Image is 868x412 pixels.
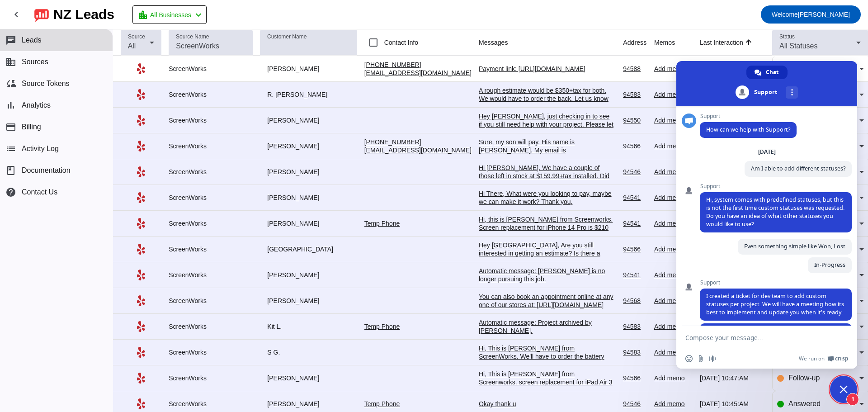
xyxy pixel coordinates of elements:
[706,126,790,133] span: How can we help with Support?
[788,400,821,407] span: Answered
[479,318,614,335] div: Automatic message: Project archived by [PERSON_NAME].
[830,376,857,403] a: Close chat
[746,66,788,79] a: Chat
[623,374,647,382] div: 94566
[136,63,146,74] mat-icon: Yelp
[479,267,614,283] div: Automatic message: [PERSON_NAME] is no longer pursuing this job.
[479,400,614,408] div: Okay thank u
[136,398,146,409] mat-icon: Yelp
[779,42,817,50] span: All Statuses
[479,189,614,214] div: Hi There, What were you looking to pay, maybe we can make it work? Thank you, [PERSON_NAME]
[623,90,647,99] div: 94583
[654,194,693,202] div: Add memo
[260,245,357,253] div: [GEOGRAPHIC_DATA]
[53,8,114,21] div: NZ Leads
[697,355,704,362] span: Send a file
[706,292,844,316] span: I created a ticket for dev team to add custom statuses per project. We will have a meeting how it...
[654,271,693,279] div: Add memo
[772,8,850,21] span: [PERSON_NAME]
[169,116,253,124] div: ScreenWorks
[260,400,357,408] div: [PERSON_NAME]
[364,69,472,76] a: [EMAIL_ADDRESS][DOMAIN_NAME]
[137,9,148,20] mat-icon: location_city
[623,194,647,202] div: 94541
[22,101,51,109] span: Analytics
[260,271,357,279] div: [PERSON_NAME]
[260,65,357,73] div: [PERSON_NAME]
[34,7,49,22] img: logo
[260,90,357,99] div: R. [PERSON_NAME]
[22,80,70,88] span: Source Tokens
[700,279,852,286] span: Support
[267,34,307,40] mat-label: Customer Name
[136,166,146,177] mat-icon: Yelp
[169,400,253,408] div: ScreenWorks
[479,29,623,56] th: Messages
[169,348,253,356] div: ScreenWorks
[22,166,71,175] span: Documentation
[623,65,647,73] div: 94588
[479,241,614,274] div: Hey [GEOGRAPHIC_DATA], Are you still interested in getting an estimate? Is there a good number to...
[136,141,146,152] mat-icon: Yelp
[11,9,22,20] mat-icon: chevron_left
[623,297,647,305] div: 94568
[766,66,778,79] span: Chat
[751,165,845,172] span: Am I able to add different statuses?
[22,36,42,44] span: Leads
[654,168,693,176] div: Add memo
[5,143,16,154] mat-icon: list
[700,183,852,189] span: Support
[623,219,647,227] div: 94541
[5,35,16,46] mat-icon: chat
[260,219,357,227] div: [PERSON_NAME]
[654,297,693,305] div: Add memo
[136,192,146,203] mat-icon: Yelp
[479,65,614,73] div: Payment link: [URL][DOMAIN_NAME]
[654,322,693,331] div: Add memo
[169,271,253,279] div: ScreenWorks
[479,370,614,411] div: Hi, This is [PERSON_NAME] from Screenworks. screen replacement for iPad Air 3 10.5" from 2019 is ...
[700,400,765,408] div: [DATE] 10:45:AM
[260,374,357,382] div: [PERSON_NAME]
[814,261,845,269] span: In-Progress
[5,100,16,111] mat-icon: bar_chart
[685,326,830,349] textarea: Compose your message...
[779,34,795,40] mat-label: Status
[623,29,654,56] th: Address
[260,194,357,202] div: [PERSON_NAME]
[623,245,647,253] div: 94566
[128,34,145,40] mat-label: Source
[654,245,693,253] div: Add memo
[260,116,357,124] div: [PERSON_NAME]
[5,122,16,133] mat-icon: payment
[5,78,16,89] mat-icon: cloud_sync
[5,187,16,198] mat-icon: help
[260,348,357,356] div: S G.
[136,115,146,126] mat-icon: Yelp
[136,89,146,100] mat-icon: Yelp
[623,116,647,124] div: 94550
[364,323,400,330] a: Temp Phone
[744,242,845,250] span: Even something simple like Won, Lost
[799,355,825,362] span: We run on
[623,400,647,408] div: 94546
[654,116,693,124] div: Add memo
[136,295,146,306] mat-icon: Yelp
[623,271,647,279] div: 94541
[382,38,419,47] label: Contact Info
[136,321,146,332] mat-icon: Yelp
[364,138,421,146] a: [PHONE_NUMBER]
[169,245,253,253] div: ScreenWorks
[193,9,204,20] mat-icon: chevron_left
[623,142,647,150] div: 94566
[169,90,253,99] div: ScreenWorks
[22,58,48,66] span: Sources
[479,164,614,196] div: Hi [PERSON_NAME], We have a couple of those left in stock at $159.99+tax installed. Did you want ...
[623,168,647,176] div: 94546
[169,219,253,227] div: ScreenWorks
[654,348,693,356] div: Add memo
[364,61,421,68] a: [PHONE_NUMBER]
[761,5,861,24] button: Welcome[PERSON_NAME]
[835,355,848,362] span: Crisp
[169,168,253,176] div: ScreenWorks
